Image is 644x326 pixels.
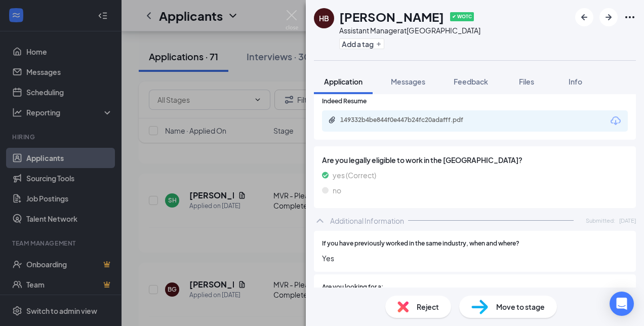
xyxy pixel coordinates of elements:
span: ✔ WOTC [450,12,474,21]
div: HB [319,13,329,23]
span: Move to stage [496,301,545,312]
button: ArrowRight [599,8,618,26]
div: 149332b4be844f0e447b24fc20adafff.pdf [340,116,482,124]
span: Are you legally eligible to work in the [GEOGRAPHIC_DATA]? [322,154,628,166]
svg: Paperclip [328,116,336,124]
span: Yes [322,253,628,264]
button: PlusAdd a tag [339,38,384,49]
div: Additional Information [330,216,404,226]
span: If you have previously worked in the same industry, when and where? [322,239,519,249]
svg: Download [610,115,622,127]
span: Files [519,77,534,86]
span: Are you looking for a: [322,282,383,292]
span: Feedback [454,77,488,86]
svg: ArrowLeftNew [578,11,590,23]
div: Open Intercom Messenger [610,292,634,316]
svg: Ellipses [624,11,636,23]
svg: ChevronUp [314,215,326,227]
h1: [PERSON_NAME] [339,8,444,25]
span: Indeed Resume [322,97,367,106]
span: Reject [417,301,439,312]
a: Paperclip149332b4be844f0e447b24fc20adafff.pdf [328,116,492,126]
span: no [333,185,341,196]
span: Messages [391,77,425,86]
div: Assistant Manager at [GEOGRAPHIC_DATA] [339,25,480,35]
span: Info [569,77,582,86]
span: yes (Correct) [333,170,376,181]
svg: Plus [376,41,382,47]
svg: ArrowRight [602,11,615,23]
span: [DATE] [619,216,636,225]
span: Submitted: [586,216,615,225]
span: Application [324,77,363,86]
button: ArrowLeftNew [575,8,593,26]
